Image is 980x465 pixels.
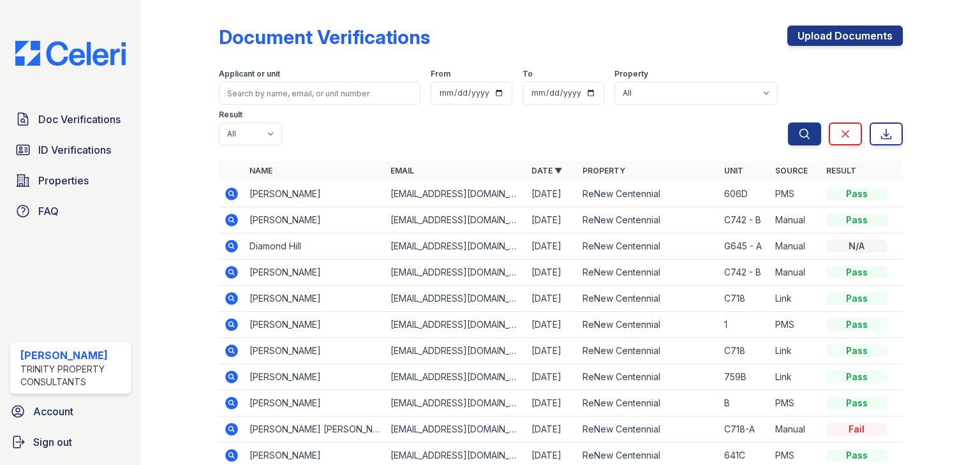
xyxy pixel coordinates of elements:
[219,82,420,105] input: Search by name, email, or unit number
[526,286,577,312] td: [DATE]
[249,166,272,175] a: Name
[770,181,821,207] td: PMS
[719,233,770,260] td: G645 - A
[10,198,131,224] a: FAQ
[775,166,808,175] a: Source
[719,260,770,286] td: C742 - B
[390,166,414,175] a: Email
[770,260,821,286] td: Manual
[385,417,526,443] td: [EMAIL_ADDRESS][DOMAIN_NAME]
[10,107,131,132] a: Doc Verifications
[719,338,770,364] td: C718
[244,364,385,390] td: [PERSON_NAME]
[826,166,856,175] a: Result
[385,286,526,312] td: [EMAIL_ADDRESS][DOMAIN_NAME]
[431,69,450,79] label: From
[526,364,577,390] td: [DATE]
[577,181,718,207] td: ReNew Centennial
[385,390,526,417] td: [EMAIL_ADDRESS][DOMAIN_NAME]
[526,338,577,364] td: [DATE]
[38,112,121,127] span: Doc Verifications
[526,417,577,443] td: [DATE]
[583,166,625,175] a: Property
[33,404,73,419] span: Account
[770,338,821,364] td: Link
[5,429,136,455] a: Sign out
[826,240,887,253] div: N/A
[244,233,385,260] td: Diamond Hill
[826,371,887,383] div: Pass
[526,390,577,417] td: [DATE]
[219,26,430,48] div: Document Verifications
[244,338,385,364] td: [PERSON_NAME]
[719,286,770,312] td: C718
[244,312,385,338] td: [PERSON_NAME]
[719,312,770,338] td: 1
[526,181,577,207] td: [DATE]
[526,260,577,286] td: [DATE]
[244,417,385,443] td: [PERSON_NAME] [PERSON_NAME]
[577,338,718,364] td: ReNew Centennial
[577,312,718,338] td: ReNew Centennial
[5,41,136,66] img: CE_Logo_Blue-a8612792a0a2168367f1c8372b55b34899dd931a85d93a1a3d3e32e68fde9ad4.png
[826,188,887,200] div: Pass
[577,207,718,233] td: ReNew Centennial
[826,318,887,331] div: Pass
[826,214,887,226] div: Pass
[577,364,718,390] td: ReNew Centennial
[385,207,526,233] td: [EMAIL_ADDRESS][DOMAIN_NAME]
[244,207,385,233] td: [PERSON_NAME]
[10,137,131,163] a: ID Verifications
[614,69,648,79] label: Property
[33,434,72,450] span: Sign out
[719,417,770,443] td: C718-A
[770,417,821,443] td: Manual
[770,312,821,338] td: PMS
[38,203,59,219] span: FAQ
[38,142,111,158] span: ID Verifications
[526,312,577,338] td: [DATE]
[770,390,821,417] td: PMS
[719,390,770,417] td: B
[5,399,136,424] a: Account
[385,338,526,364] td: [EMAIL_ADDRESS][DOMAIN_NAME]
[385,364,526,390] td: [EMAIL_ADDRESS][DOMAIN_NAME]
[787,26,903,46] a: Upload Documents
[826,292,887,305] div: Pass
[244,390,385,417] td: [PERSON_NAME]
[770,207,821,233] td: Manual
[219,110,242,120] label: Result
[523,69,533,79] label: To
[826,266,887,279] div: Pass
[826,423,887,436] div: Fail
[826,344,887,357] div: Pass
[531,166,562,175] a: Date ▼
[38,173,89,188] span: Properties
[244,286,385,312] td: [PERSON_NAME]
[385,181,526,207] td: [EMAIL_ADDRESS][DOMAIN_NAME]
[244,181,385,207] td: [PERSON_NAME]
[244,260,385,286] td: [PERSON_NAME]
[719,364,770,390] td: 759B
[724,166,743,175] a: Unit
[770,233,821,260] td: Manual
[20,348,126,363] div: [PERSON_NAME]
[577,260,718,286] td: ReNew Centennial
[826,449,887,462] div: Pass
[577,286,718,312] td: ReNew Centennial
[577,390,718,417] td: ReNew Centennial
[770,364,821,390] td: Link
[577,233,718,260] td: ReNew Centennial
[10,168,131,193] a: Properties
[526,233,577,260] td: [DATE]
[826,397,887,410] div: Pass
[719,207,770,233] td: C742 - B
[219,69,280,79] label: Applicant or unit
[577,417,718,443] td: ReNew Centennial
[385,260,526,286] td: [EMAIL_ADDRESS][DOMAIN_NAME]
[770,286,821,312] td: Link
[385,312,526,338] td: [EMAIL_ADDRESS][DOMAIN_NAME]
[719,181,770,207] td: 606D
[385,233,526,260] td: [EMAIL_ADDRESS][DOMAIN_NAME]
